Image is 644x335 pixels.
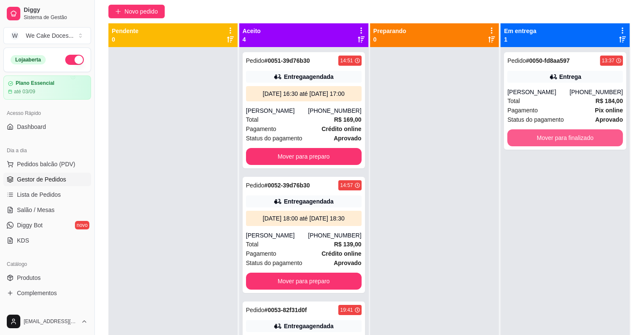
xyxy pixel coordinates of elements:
[24,14,88,21] span: Sistema de Gestão
[340,182,353,189] div: 14:57
[246,249,276,258] span: Pagamento
[246,115,259,124] span: Total
[3,286,91,300] a: Complementos
[246,124,276,134] span: Pagamento
[334,241,362,248] strong: R$ 139,00
[3,188,91,201] a: Lista de Pedidos
[115,8,121,14] span: plus
[3,157,91,171] button: Pedidos balcão (PDV)
[65,55,84,65] button: Alterar Status
[569,88,623,96] div: [PHONE_NUMBER]
[264,182,310,189] strong: # 0052-39d76b30
[246,106,308,115] div: [PERSON_NAME]
[246,148,362,165] button: Mover para preparo
[340,57,353,64] div: 14:51
[249,214,358,223] div: [DATE] 18:00 até [DATE] 18:30
[3,218,91,232] a: Diggy Botnovo
[3,75,91,100] a: Plano Essencialaté 03/09
[17,236,29,245] span: KDS
[124,7,158,16] span: Novo pedido
[334,116,362,123] strong: R$ 169,00
[507,115,564,124] span: Status do pagamento
[3,144,91,157] div: Dia a dia
[559,73,581,81] div: Entrega
[17,123,46,131] span: Dashboard
[284,322,333,330] div: Entrega agendada
[308,106,361,115] div: [PHONE_NUMBER]
[17,206,55,214] span: Salão / Mesas
[373,35,406,44] p: 0
[3,120,91,134] a: Dashboard
[17,274,41,282] span: Produtos
[3,27,91,44] button: Select a team
[3,106,91,120] div: Acesso Rápido
[321,126,361,132] strong: Crédito online
[284,73,333,81] div: Entrega agendada
[595,98,623,104] strong: R$ 184,00
[17,289,57,297] span: Complementos
[507,88,569,96] div: [PERSON_NAME]
[14,88,35,95] article: até 03/09
[3,271,91,285] a: Produtos
[3,3,91,24] a: DiggySistema de Gestão
[11,31,19,40] span: W
[24,6,88,14] span: Diggy
[526,57,570,64] strong: # 0050-fd8aa597
[246,57,265,64] span: Pedido
[507,96,520,106] span: Total
[108,5,165,18] button: Novo pedido
[246,273,362,290] button: Mover para preparo
[3,257,91,271] div: Catálogo
[24,318,77,325] span: [EMAIL_ADDRESS][DOMAIN_NAME]
[504,27,536,35] p: Em entrega
[308,231,361,240] div: [PHONE_NUMBER]
[334,260,361,266] strong: aprovado
[507,129,623,146] button: Mover para finalizado
[16,80,54,87] article: Plano Essencial
[17,221,43,229] span: Diggy Bot
[243,27,261,35] p: Aceito
[243,35,261,44] p: 4
[246,231,308,240] div: [PERSON_NAME]
[3,234,91,247] a: KDS
[26,31,74,40] div: We Cake Doces ...
[17,190,61,199] span: Lista de Pedidos
[602,57,614,64] div: 13:37
[3,203,91,217] a: Salão / Mesas
[340,307,353,313] div: 19:41
[17,160,75,168] span: Pedidos balcão (PDV)
[334,135,361,142] strong: aprovado
[507,106,538,115] span: Pagamento
[11,55,46,64] div: Loja aberta
[246,182,265,189] span: Pedido
[3,173,91,186] a: Gestor de Pedidos
[17,175,66,184] span: Gestor de Pedidos
[3,311,91,332] button: [EMAIL_ADDRESS][DOMAIN_NAME]
[507,57,526,64] span: Pedido
[595,107,623,114] strong: Pix online
[246,258,302,268] span: Status do pagamento
[249,89,358,98] div: [DATE] 16:30 até [DATE] 17:00
[595,116,623,123] strong: aprovado
[264,57,310,64] strong: # 0051-39d76b30
[504,35,536,44] p: 1
[246,307,265,313] span: Pedido
[246,240,259,249] span: Total
[373,27,406,35] p: Preparando
[112,27,138,35] p: Pendente
[264,307,307,313] strong: # 0053-82f31d0f
[112,35,138,44] p: 0
[284,197,333,206] div: Entrega agendada
[246,134,302,143] span: Status do pagamento
[321,250,361,257] strong: Crédito online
